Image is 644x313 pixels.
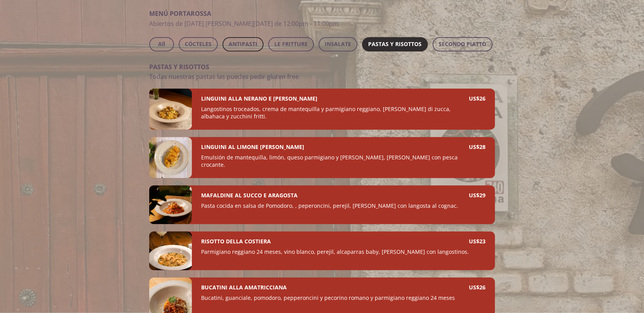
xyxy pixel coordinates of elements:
[469,143,486,151] p: US$ 28
[432,37,492,51] button: SECONDO PIATTO
[185,39,212,49] span: CÓCTELES
[201,238,271,245] h4: RISOTTO DELLA COSTIERA
[362,37,428,51] button: PASTAS Y RISOTTOS
[149,63,495,71] h3: PASTAS Y RISOTTOS
[469,284,486,291] p: US$ 26
[268,37,314,51] button: LE FRITTURE
[319,37,357,51] button: INSALATE
[149,37,174,51] button: All
[201,154,469,171] p: Emulsión de mantequilla, limón, queso parmigiano y [PERSON_NAME], [PERSON_NAME] con pesca crocante.
[325,39,351,49] span: INSALATE
[201,105,469,123] p: Langostinos troceados, crema de mantequilla y parmigiano reggiano, [PERSON_NAME] di zucca, albaha...
[201,192,298,199] h4: MAFALDINE AL SUCCO E ARAGOSTA
[149,9,495,18] h2: MENÚ PORTAROSSA
[201,284,287,291] h4: BUCATINI ALLA AMATRICCIANA
[439,39,486,49] span: SECONDO PIATTO
[155,39,168,49] span: All
[222,37,263,51] button: ANTIPASTI
[149,19,495,28] p: Abiertos de [DATE] [PERSON_NAME][DATE] de 12:00pm - 11:00pm
[368,39,422,49] span: PASTAS Y RISOTTOS
[201,95,317,102] h4: LINGUINI ALLA NERANO E [PERSON_NAME]
[469,95,486,102] p: US$ 26
[201,248,469,258] p: Parmigiano reggiano 24 meses, vino blanco, perejil, alcaparras baby, [PERSON_NAME] con langostinos.
[201,202,469,212] p: Pasta cocida en salsa de Pomodoro, , peperoncini, perejil, [PERSON_NAME] con langosta al cognac.
[469,192,486,199] p: US$ 29
[149,72,495,81] p: Todas nuestras pastas las puedes pedir gluten free.
[469,238,486,245] p: US$ 23
[201,143,304,151] h4: LINGUINI AL LIMONE [PERSON_NAME]
[229,39,257,49] span: ANTIPASTI
[274,39,308,49] span: LE FRITTURE
[201,294,469,304] p: Bucatini, guanciale, pomodoro, pepperoncini y pecorino romano y parmigiano reggiano 24 meses
[179,37,218,51] button: CÓCTELES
